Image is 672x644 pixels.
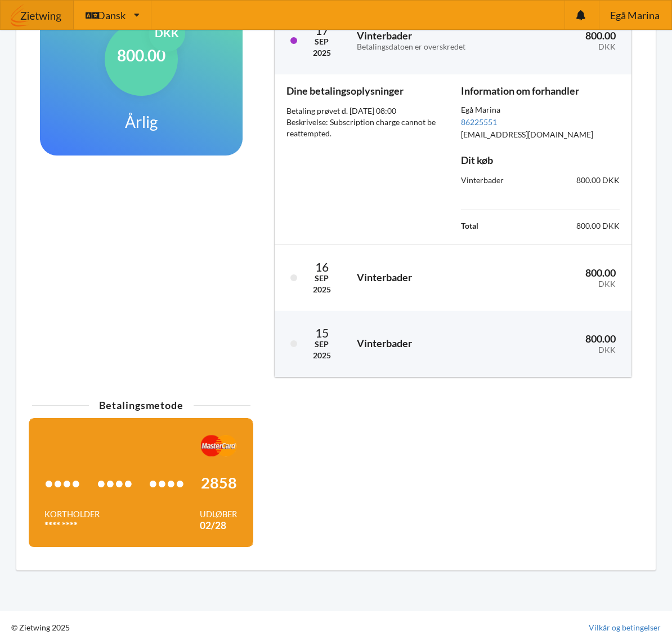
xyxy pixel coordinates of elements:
div: Sep [313,339,331,350]
div: DKK [507,345,616,355]
a: 86225551 [461,117,497,127]
span: 2858 [201,477,237,488]
div: Egå Marina [461,105,620,116]
span: •••• [44,477,80,488]
div: Sep [313,36,331,47]
div: Udløber [200,509,237,520]
div: 2025 [313,350,331,361]
span: 800.00 [585,332,616,345]
span: Dansk [97,10,126,20]
h3: Dit køb [461,154,620,167]
div: DKK [533,42,616,52]
div: Betalingsmetode [32,400,250,410]
h3: Vinterbader [357,271,491,284]
div: 16 [313,261,331,273]
h1: Årlig [125,112,158,132]
img: xNgAG6aHk9ubwDXAAAAAElFTkSuQmCC [200,434,237,457]
div: 2025 [313,284,331,295]
div: 02/28 [200,520,237,531]
h3: Dine betalingsoplysninger [286,85,445,97]
span: Betaling prøvet d. [DATE] 08:00 Beskrivelse: Subscription charge cannot be reattempted. [286,106,436,138]
div: [EMAIL_ADDRESS][DOMAIN_NAME] [461,128,620,139]
h3: Information om forhandler [461,85,620,97]
div: Betalingsdatoen er overskredet [357,42,518,52]
span: •••• [97,477,133,488]
div: 15 [313,327,331,339]
div: Sep [313,273,331,284]
div: DKK [149,15,185,52]
div: Kortholder [44,509,100,520]
a: Vilkår og betingelser [589,622,661,633]
h3: Vinterbader [357,337,491,350]
b: Total [461,221,478,230]
span: Egå Marina [610,10,660,20]
div: 2025 [313,47,331,59]
h3: Vinterbader [357,29,518,52]
span: 800.00 [585,29,616,42]
span: 800.00 [585,267,616,279]
h1: 800.00 [117,45,165,65]
span: 800.00 DKK [576,221,620,230]
div: Vinterbader [453,167,540,194]
div: 800.00 DKK [540,167,628,194]
span: •••• [149,477,185,488]
div: DKK [507,279,616,289]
